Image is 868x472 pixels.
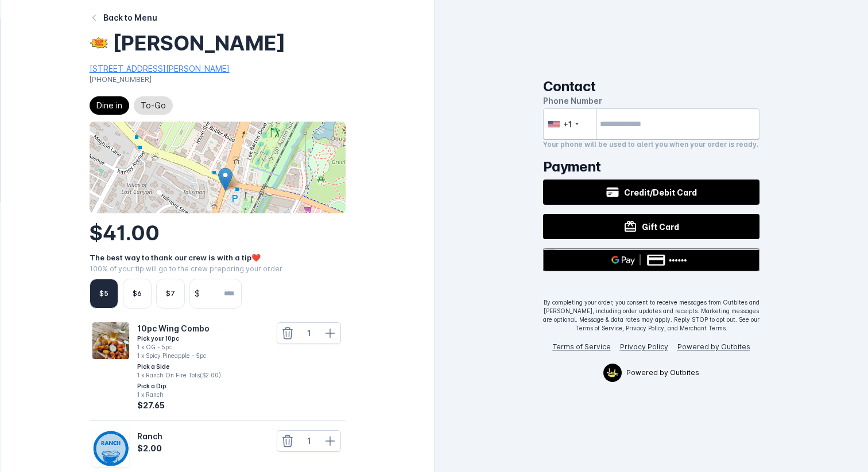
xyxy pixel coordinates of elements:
[543,79,760,95] h2: Contact
[113,33,285,53] div: [PERSON_NAME]
[624,186,697,198] span: Credit/Debit Card
[543,248,760,271] button: Buy with GPay
[642,221,679,233] span: Gift Card
[96,99,122,112] span: Dine in
[90,220,160,245] span: $41.00
[137,430,165,442] div: Ranch
[543,298,760,333] div: By completing your order, you consent to receive messages from Outbites and [PERSON_NAME], includ...
[99,288,108,299] div: $5
[137,343,221,352] div: 1 x OG - 5pc
[543,180,760,205] button: Credit/Debit Card
[298,435,320,447] div: 1
[137,334,221,343] div: Pick your 10pc
[543,214,760,239] button: Gift Card
[190,287,204,299] span: $
[553,342,611,351] a: Terms of Service
[90,75,346,85] div: [PHONE_NUMBER]
[90,94,173,117] mat-chip-listbox: Fulfillment
[90,252,346,264] div: The best way to thank our crew is with a tip
[137,371,221,380] div: 1 x Ranch On Fire Tots
[543,159,760,175] h2: Payment
[137,382,221,391] div: Pick a Dip
[137,442,165,454] div: $2.00
[251,253,261,262] span: ❤️
[133,288,142,299] div: $6
[103,11,157,24] div: Back to Menu
[200,372,221,379] span: ($2.00)
[137,399,221,411] div: $27.65
[92,430,129,467] img: Catalog Item
[596,361,706,384] a: OutbitesPowered by Outbites
[92,322,129,359] img: Catalog Item
[137,391,221,399] div: 1 x Ranch
[137,322,221,334] div: 10pc Wing Combo
[166,288,175,299] div: $7
[563,118,572,130] div: +1
[218,167,232,191] img: Marker
[137,362,221,371] div: Pick a Side
[90,34,108,52] img: 8170d3b5-5c35-473b-97fc-ee8350fc1c6f.jpg
[141,99,166,112] span: To-Go
[137,352,221,360] div: 1 x Spicy Pineapple - 5pc
[90,264,346,274] div: 100% of your tip will go to the crew preparing your order
[543,139,760,150] div: Your phone will be used to alert you when your order is ready.
[677,342,750,351] a: Powered by Outbites
[669,255,687,265] text: ••••••
[626,368,699,378] span: Powered by Outbites
[607,368,619,377] img: Outbites
[298,327,320,339] div: 1
[90,63,346,75] div: [STREET_ADDRESS][PERSON_NAME]
[620,342,668,351] a: Privacy Policy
